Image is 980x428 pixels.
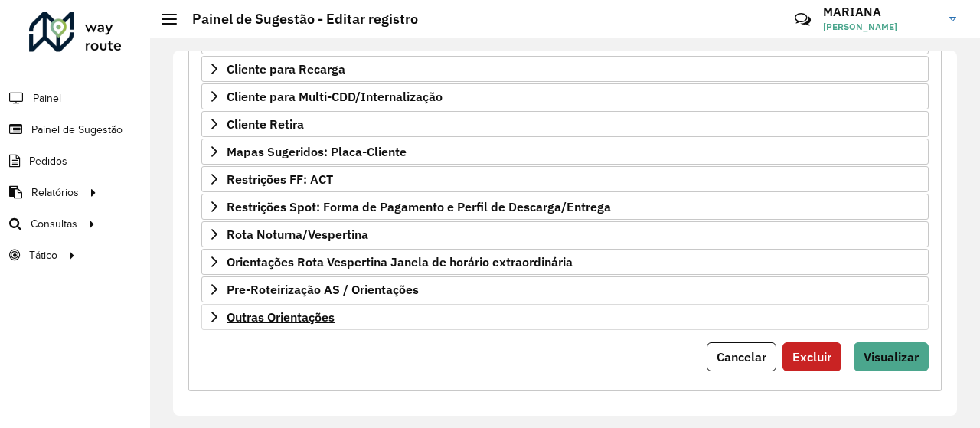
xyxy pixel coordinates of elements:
span: Mapas Sugeridos: Placa-Cliente [227,145,407,158]
span: Visualizar [864,349,919,364]
span: Tático [29,247,57,263]
a: Restrições FF: ACT [201,166,929,192]
a: Cliente para Recarga [201,56,929,82]
h2: Painel de Sugestão - Editar registro [177,11,418,28]
a: Orientações Rota Vespertina Janela de horário extraordinária [201,249,929,275]
a: Contato Rápido [786,3,819,36]
span: Painel de Sugestão [31,122,122,138]
span: Outras Orientações [227,311,335,323]
span: [PERSON_NAME] [823,20,938,34]
span: Pre-Roteirização AS / Orientações [227,283,419,296]
button: Excluir [782,342,841,371]
span: Cancelar [717,349,766,364]
button: Cancelar [707,342,776,371]
a: Cliente para Multi-CDD/Internalização [201,83,929,109]
span: Excluir [792,349,831,364]
a: Restrições Spot: Forma de Pagamento e Perfil de Descarga/Entrega [201,194,929,220]
h3: MARIANA [823,5,938,19]
span: Restrições FF: ACT [227,173,333,185]
span: Pedidos [29,153,67,169]
span: Orientações Rota Vespertina Janela de horário extraordinária [227,256,573,268]
a: Cliente Retira [201,111,929,137]
span: Rota Noturna/Vespertina [227,228,368,240]
a: Rota Noturna/Vespertina [201,221,929,247]
span: Painel [33,90,61,106]
span: Cliente para Recarga [227,63,345,75]
span: Cliente Retira [227,118,304,130]
span: Relatórios [31,185,79,201]
a: Mapas Sugeridos: Placa-Cliente [201,139,929,165]
button: Visualizar [854,342,929,371]
a: Outras Orientações [201,304,929,330]
a: Pre-Roteirização AS / Orientações [201,276,929,302]
span: Restrições Spot: Forma de Pagamento e Perfil de Descarga/Entrega [227,201,611,213]
span: Consultas [31,216,77,232]
span: Cliente para Multi-CDD/Internalização [227,90,443,103]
